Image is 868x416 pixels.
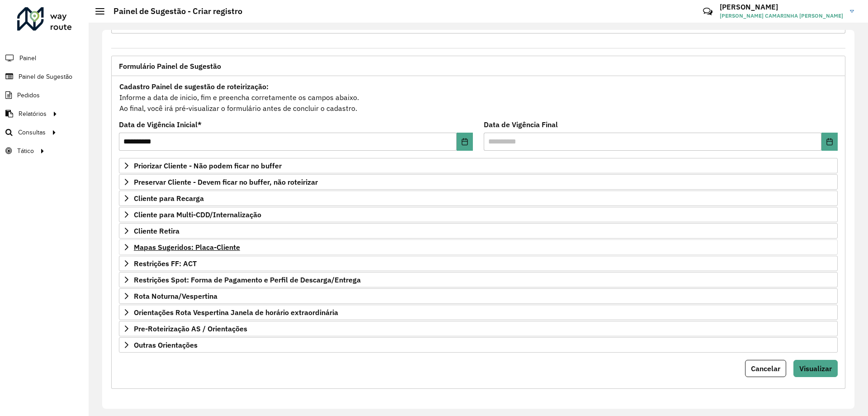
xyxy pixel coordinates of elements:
[119,158,838,173] a: Priorizar Cliente - Não podem ficar no buffer
[119,239,838,255] a: Mapas Sugeridos: Placa-Cliente
[134,309,338,316] span: Orientações Rota Vespertina Janela de horário extraordinária
[751,364,780,373] span: Cancelar
[18,128,46,137] span: Consultas
[119,207,838,222] a: Cliente para Multi-CDD/Internalização
[134,227,179,234] span: Cliente Retira
[119,337,838,353] a: Outras Orientações
[793,360,838,377] button: Visualizar
[119,62,221,70] span: Formulário Painel de Sugestão
[821,133,838,151] button: Choose Date
[119,321,838,336] a: Pre-Roteirização AS / Orientações
[134,162,282,169] span: Priorizar Cliente - Não podem ficar no buffer
[698,2,717,21] a: Contato Rápido
[134,178,318,186] span: Preservar Cliente - Devem ficar no buffer, não roteirizar
[119,81,838,114] div: Informe a data de inicio, fim e preencha corretamente os campos abaixo. Ao final, você irá pré-vi...
[134,260,197,267] span: Restrições FF: ACT
[457,133,473,151] button: Choose Date
[119,174,838,190] a: Preservar Cliente - Devem ficar no buffer, não roteirizar
[134,195,204,202] span: Cliente para Recarga
[19,72,72,81] span: Painel de Sugestão
[119,223,838,239] a: Cliente Retira
[134,292,217,300] span: Rota Noturna/Vespertina
[745,360,786,377] button: Cancelar
[134,341,198,349] span: Outras Orientações
[119,119,202,130] label: Data de Vigência Inicial
[19,53,36,63] span: Painel
[119,305,838,320] a: Orientações Rota Vespertina Janela de horário extraordinária
[104,6,242,16] h2: Painel de Sugestão - Criar registro
[720,12,843,20] span: [PERSON_NAME] CAMARINHA [PERSON_NAME]
[119,191,838,206] a: Cliente para Recarga
[799,364,832,373] span: Visualizar
[134,244,240,251] span: Mapas Sugeridos: Placa-Cliente
[119,288,838,304] a: Rota Noturna/Vespertina
[19,109,47,119] span: Relatórios
[119,256,838,271] a: Restrições FF: ACT
[17,146,34,156] span: Tático
[720,3,843,11] h3: [PERSON_NAME]
[134,276,361,283] span: Restrições Spot: Forma de Pagamento e Perfil de Descarga/Entrega
[134,325,247,332] span: Pre-Roteirização AS / Orientações
[119,82,269,91] strong: Cadastro Painel de sugestão de roteirização:
[134,211,261,218] span: Cliente para Multi-CDD/Internalização
[484,119,558,130] label: Data de Vigência Final
[119,272,838,287] a: Restrições Spot: Forma de Pagamento e Perfil de Descarga/Entrega
[17,91,40,100] span: Pedidos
